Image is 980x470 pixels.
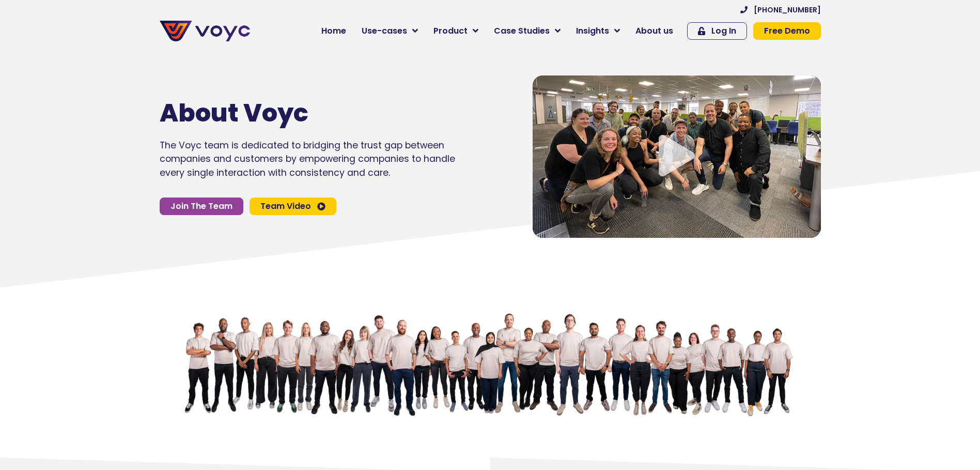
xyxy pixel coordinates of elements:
[250,198,336,215] a: Team Video
[740,6,821,13] a: [PHONE_NUMBER]
[687,22,747,40] a: Log In
[354,21,426,41] a: Use-cases
[486,21,568,41] a: Case Studies
[160,139,455,179] p: The Voyc team is dedicated to bridging the trust gap between companies and customers by empowerin...
[426,21,486,41] a: Product
[764,27,810,35] span: Free Demo
[568,21,628,41] a: Insights
[160,98,424,128] h1: About Voyc
[170,202,232,210] span: Join The Team
[635,25,673,37] span: About us
[433,25,468,37] span: Product
[576,25,609,37] span: Insights
[362,25,407,37] span: Use-cases
[494,25,550,37] span: Case Studies
[656,135,697,178] div: Video play button
[711,27,736,35] span: Log In
[628,21,681,41] a: About us
[260,202,311,210] span: Team Video
[754,6,821,13] span: [PHONE_NUMBER]
[160,198,243,215] a: Join The Team
[160,21,250,41] img: voyc-full-logo
[321,25,346,37] span: Home
[314,21,354,41] a: Home
[753,22,821,40] a: Free Demo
